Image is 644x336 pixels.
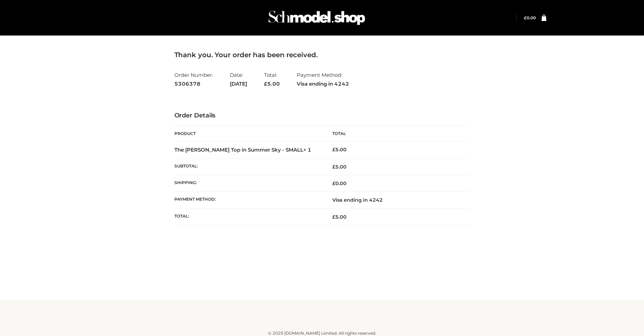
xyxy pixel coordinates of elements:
[264,81,267,87] span: £
[174,69,213,90] li: Order Number:
[332,180,347,186] bdi: 0.00
[524,15,527,20] span: £
[174,147,311,153] strong: The [PERSON_NAME] Top in Summer Sky - SMALL
[332,180,335,186] span: £
[524,15,536,20] a: £0.00
[174,208,322,225] th: Total:
[297,80,349,88] strong: Visa ending in 4242
[332,147,335,153] span: £
[264,69,280,90] li: Total:
[174,126,322,141] th: Product
[297,69,349,90] li: Payment Method:
[230,80,247,88] strong: [DATE]
[230,69,247,90] li: Date:
[174,158,322,175] th: Subtotal:
[332,164,335,170] span: £
[303,147,311,153] strong: × 1
[524,15,536,20] bdi: 0.00
[264,81,280,87] span: 5.00
[174,80,213,88] strong: 5306378
[332,214,347,220] span: 5.00
[174,192,322,208] th: Payment method:
[322,126,470,141] th: Total
[322,192,470,208] td: Visa ending in 4242
[332,164,347,170] span: 5.00
[174,112,470,119] h3: Order Details
[174,175,322,192] th: Shipping:
[174,51,470,59] h3: Thank you. Your order has been received.
[266,4,367,31] img: Schmodel Admin 964
[332,214,335,220] span: £
[332,147,347,153] bdi: 5.00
